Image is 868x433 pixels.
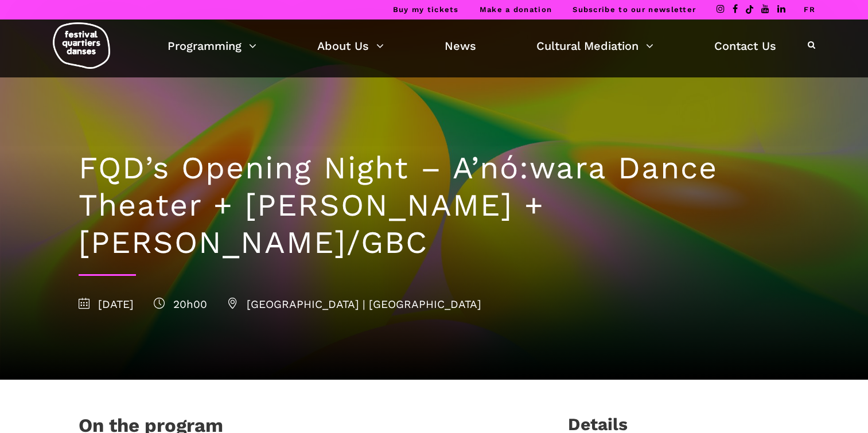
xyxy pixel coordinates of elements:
a: FR [804,5,815,14]
a: About Us [317,36,384,56]
img: logo-fqd-med [53,22,110,69]
a: News [445,36,476,56]
span: 20h00 [154,298,207,311]
a: Programming [168,36,256,56]
a: Cultural Mediation [536,36,653,56]
a: Contact Us [714,36,776,56]
span: [GEOGRAPHIC_DATA] | [GEOGRAPHIC_DATA] [227,298,481,311]
a: Buy my tickets [393,5,459,14]
a: Make a donation [480,5,552,14]
a: Subscribe to our newsletter [573,5,696,14]
h1: FQD’s Opening Night – A’nó:wara Dance Theater + [PERSON_NAME] + [PERSON_NAME]/GBC [79,150,790,261]
span: [DATE] [79,298,134,311]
